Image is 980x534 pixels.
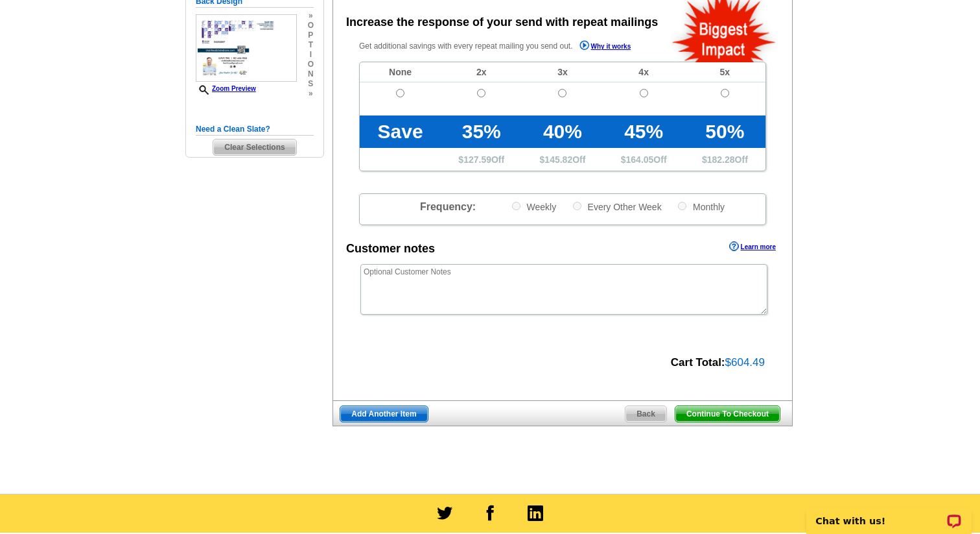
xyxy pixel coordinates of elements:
span: o [308,21,314,30]
iframe: LiveChat chat widget [798,493,980,534]
td: $ Off [441,148,522,171]
a: Why it works [579,40,631,54]
td: 50% [684,115,765,148]
div: Increase the response of your send with repeat mailings [346,14,658,31]
label: Monthly [677,200,725,213]
span: t [308,40,314,50]
td: 2x [441,62,522,82]
span: Add Another Item [340,406,427,422]
td: 5x [684,62,765,82]
span: Frequency: [420,201,476,212]
a: Learn more [729,241,776,252]
td: 45% [603,115,684,148]
h5: Need a Clean Slate? [196,123,314,136]
td: $ Off [522,148,603,171]
td: 35% [441,115,522,148]
a: Zoom Preview [196,85,256,92]
a: Back [625,406,667,422]
td: Save [360,115,441,148]
td: 40% [522,115,603,148]
input: Monthly [678,202,686,210]
span: p [308,30,314,40]
td: 3x [522,62,603,82]
td: $ Off [684,148,765,171]
span: n [308,69,314,79]
span: i [308,50,314,60]
span: Back [625,406,666,422]
span: 164.05 [626,154,654,165]
div: Customer notes [346,240,435,258]
span: Clear Selections [213,140,296,155]
span: Continue To Checkout [675,406,780,422]
label: Weekly [511,200,557,213]
img: small-thumb.jpg [196,14,297,82]
span: 145.82 [544,154,572,165]
input: Weekly [512,202,520,210]
span: » [308,11,314,21]
label: Every Other Week [572,200,662,213]
td: $ Off [603,148,684,171]
span: 127.59 [463,154,491,165]
strong: Cart Total: [671,356,725,369]
p: Get additional savings with every repeat mailing you send out. [359,39,659,54]
td: 4x [603,62,684,82]
span: o [308,60,314,69]
span: $604.49 [725,356,765,369]
a: Add Another Item [340,406,428,422]
span: 182.28 [707,154,735,165]
input: Every Other Week [573,202,581,210]
td: None [360,62,441,82]
span: » [308,89,314,99]
span: s [308,79,314,89]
